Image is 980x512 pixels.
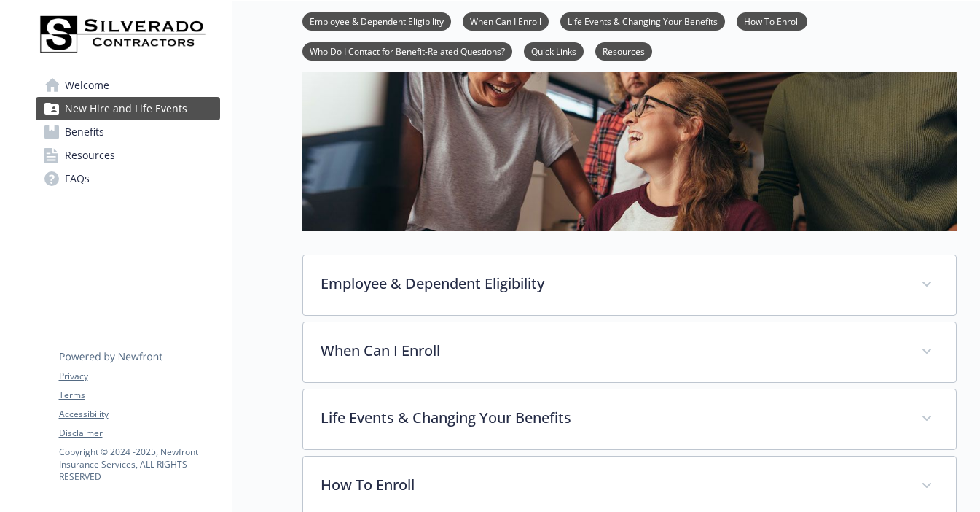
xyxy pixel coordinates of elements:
[302,44,512,58] a: Who Do I Contact for Benefit-Related Questions?
[59,370,219,383] a: Privacy
[321,474,903,496] p: How To Enroll
[65,97,187,120] span: New Hire and Life Events
[36,97,220,120] a: New Hire and Life Events
[321,407,903,429] p: Life Events & Changing Your Benefits
[303,255,956,315] div: Employee & Dependent Eligibility
[59,446,219,483] p: Copyright © 2024 - 2025 , Newfront Insurance Services, ALL RIGHTS RESERVED
[36,167,220,190] a: FAQs
[321,273,903,295] p: Employee & Dependent Eligibility
[737,14,807,28] a: How To Enroll
[524,44,584,58] a: Quick Links
[560,14,725,28] a: Life Events & Changing Your Benefits
[302,14,451,28] a: Employee & Dependent Eligibility
[36,120,220,144] a: Benefits
[36,74,220,97] a: Welcome
[595,44,652,58] a: Resources
[463,14,549,28] a: When Can I Enroll
[36,144,220,167] a: Resources
[303,322,956,382] div: When Can I Enroll
[321,340,903,362] p: When Can I Enroll
[59,389,219,402] a: Terms
[59,408,219,421] a: Accessibility
[65,144,115,167] span: Resources
[65,120,104,144] span: Benefits
[59,427,219,440] a: Disclaimer
[65,74,109,97] span: Welcome
[65,167,90,190] span: FAQs
[303,389,956,449] div: Life Events & Changing Your Benefits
